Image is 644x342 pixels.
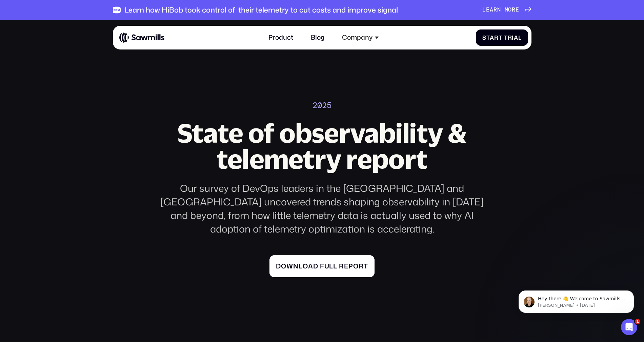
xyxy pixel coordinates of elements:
[344,262,348,270] span: e
[512,34,514,41] span: i
[329,262,333,270] span: l
[151,182,493,236] div: Our survey of DevOps leaders in the [GEOGRAPHIC_DATA] and [GEOGRAPHIC_DATA] uncovered trends shap...
[476,29,528,45] a: StartTrial
[125,6,398,15] div: Learn how HiBob took control of their telemetry to cut costs and improve signal
[308,262,313,270] span: a
[306,29,329,46] a: Blog
[508,6,512,13] span: o
[303,262,308,270] span: o
[508,34,512,41] span: r
[333,262,337,270] span: l
[518,34,522,41] span: l
[494,34,499,41] span: r
[490,6,494,13] span: a
[490,34,494,41] span: a
[494,6,497,13] span: r
[281,262,286,270] span: o
[514,34,518,41] span: a
[499,34,502,41] span: t
[512,6,516,13] span: r
[497,6,501,13] span: n
[364,262,368,270] span: t
[508,276,644,324] iframe: Intercom notifications message
[151,120,493,172] h2: State of observability & telemetry report
[516,6,519,13] span: e
[353,262,359,270] span: o
[299,262,303,270] span: l
[635,319,640,324] span: 1
[359,262,364,270] span: r
[482,34,486,41] span: S
[482,6,531,13] a: Learnmore
[337,29,384,46] div: Company
[313,101,331,110] div: 2025
[342,34,373,41] div: Company
[348,262,353,270] span: p
[276,262,281,270] span: D
[621,319,637,335] iframe: Intercom live chat
[339,262,344,270] span: r
[486,34,490,41] span: t
[313,262,318,270] span: d
[482,6,486,13] span: L
[286,262,293,270] span: w
[324,262,329,270] span: u
[263,29,298,46] a: Product
[486,6,490,13] span: e
[293,262,299,270] span: n
[505,6,508,13] span: m
[320,262,324,270] span: f
[504,34,508,41] span: T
